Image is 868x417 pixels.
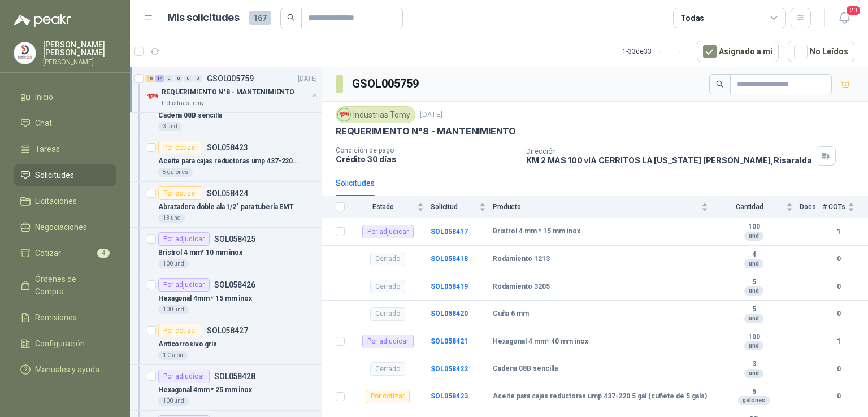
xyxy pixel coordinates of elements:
button: No Leídos [788,41,854,62]
p: [DATE] [298,73,317,84]
span: 4 [97,249,110,258]
b: SOL058419 [431,283,468,290]
img: Logo peakr [14,14,71,27]
b: 0 [823,309,854,319]
div: Por adjudicar [362,225,414,238]
a: Por adjudicarSOL058426Hexagonal 4mm * 15 mm inox100 und [130,273,322,319]
span: Cantidad [715,203,784,211]
b: SOL058422 [431,365,468,373]
button: Asignado a mi [697,41,779,62]
p: Aceite para cajas reductoras ump 437-220 5 gal (cuñete de 5 gals) [158,156,299,167]
div: 100 und [158,305,189,314]
a: Por cotizarSOL058424Abrazadera doble ala 1/2" para tubería EMT13 und [130,182,322,228]
div: und [744,314,763,323]
a: Cotizar4 [14,242,116,264]
a: 16 14 0 0 0 0 GSOL005759[DATE] Company LogoREQUERIMIENTO N°8 - MANTENIMIENTOIndustrias Tomy [146,72,319,108]
span: Remisiones [35,311,77,324]
b: Rodamiento 3205 [493,283,550,292]
b: Hexagonal 4 mm* 40 mm inox [493,337,588,346]
div: und [744,341,763,350]
span: Chat [35,117,52,129]
a: CerradoSOL058422Cadena 08B sencilla3 und [130,90,322,136]
b: 100 [715,333,793,342]
div: Cerrado [370,280,405,293]
th: Docs [800,196,823,218]
p: GSOL005759 [207,75,254,82]
div: 3 und [158,122,182,131]
img: Company Logo [14,42,36,64]
img: Company Logo [338,108,350,121]
p: Cadena 08B sencilla [158,110,222,121]
p: [DATE] [420,110,442,120]
span: Solicitud [431,203,477,211]
b: 5 [715,278,793,287]
a: Configuración [14,333,116,354]
a: Negociaciones [14,216,116,238]
a: Por cotizarSOL058427Anticorrosivo gris1 Galón [130,319,322,365]
b: 100 [715,223,793,232]
div: und [744,259,763,268]
b: Bristrol 4 mm * 15 mm inox [493,227,580,236]
p: REQUERIMIENTO N°8 - MANTENIMIENTO [162,87,294,98]
p: [PERSON_NAME] [43,59,116,66]
b: 0 [823,281,854,292]
a: Remisiones [14,307,116,328]
div: 16 [146,75,154,82]
b: 0 [823,391,854,402]
div: 0 [184,75,193,82]
div: Por cotizar [366,390,410,403]
div: 0 [194,75,202,82]
div: Por cotizar [158,141,202,154]
p: SOL058423 [207,144,248,151]
a: SOL058418 [431,255,468,263]
div: 13 und [158,214,185,223]
b: SOL058417 [431,228,468,236]
a: Por adjudicarSOL058428Hexagonal 4mm * 25 mm inox100 und [130,365,322,411]
span: # COTs [823,203,845,211]
span: Tareas [35,143,60,155]
div: Por adjudicar [158,370,210,383]
div: 5 galones [158,168,193,177]
th: Cantidad [715,196,800,218]
img: Company Logo [146,90,159,103]
a: Por cotizarSOL058423Aceite para cajas reductoras ump 437-220 5 gal (cuñete de 5 gals)5 galones [130,136,322,182]
div: Por adjudicar [158,278,210,292]
th: Producto [493,196,715,218]
div: Por cotizar [158,324,202,337]
a: Órdenes de Compra [14,268,116,302]
div: 100 und [158,397,189,406]
a: Manuales y ayuda [14,359,116,380]
p: Hexagonal 4mm * 15 mm inox [158,293,252,304]
div: Todas [680,12,704,24]
div: 1 Galón [158,351,188,360]
button: 20 [834,8,854,28]
span: 20 [845,5,861,16]
div: und [744,232,763,241]
span: Producto [493,203,699,211]
div: Solicitudes [336,177,375,189]
span: search [716,80,724,88]
a: Por adjudicarSOL058425Bristrol 4 mm* 10 mm inox100 und [130,228,322,273]
p: Abrazadera doble ala 1/2" para tubería EMT [158,202,294,212]
a: SOL058420 [431,310,468,318]
a: Solicitudes [14,164,116,186]
b: 1 [823,227,854,237]
h3: GSOL005759 [352,75,420,93]
span: search [287,14,295,21]
p: Crédito 30 días [336,154,517,164]
a: SOL058421 [431,337,468,345]
div: Cerrado [370,253,405,266]
div: Por cotizar [158,186,202,200]
p: REQUERIMIENTO N°8 - MANTENIMIENTO [336,125,516,137]
div: Por adjudicar [362,335,414,348]
div: 1 - 33 de 33 [622,42,688,60]
div: 100 und [158,259,189,268]
a: Inicio [14,86,116,108]
p: Bristrol 4 mm* 10 mm inox [158,247,242,258]
span: Manuales y ayuda [35,363,99,376]
div: 0 [165,75,173,82]
b: Rodamiento 1213 [493,255,550,264]
span: 167 [249,11,271,25]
